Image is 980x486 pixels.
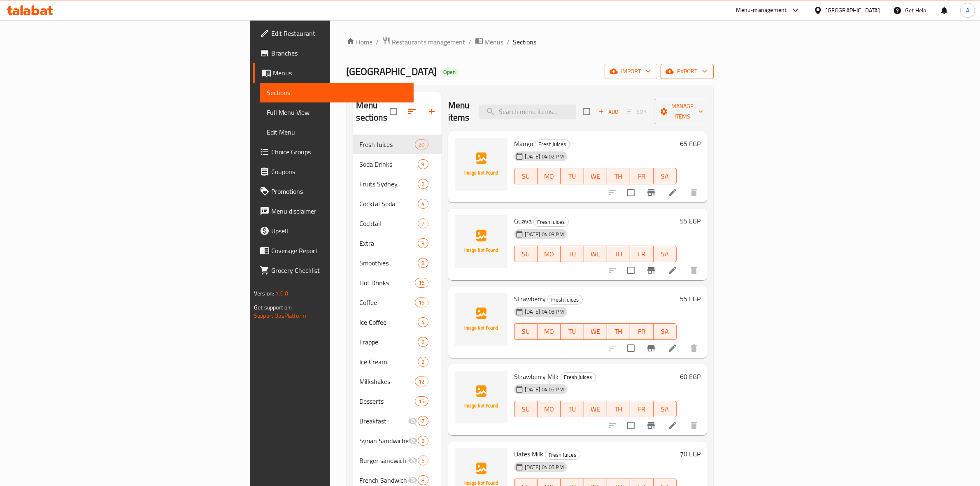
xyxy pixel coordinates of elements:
[514,293,546,305] span: Strawberry
[455,293,507,346] img: Strawberry
[514,246,538,262] button: SU
[561,323,584,340] button: TU
[415,298,428,307] div: items
[360,258,418,268] div: Smoothies
[418,456,428,465] div: items
[267,88,407,98] span: Sections
[657,326,673,337] span: SA
[360,357,418,367] div: Ice Cream
[633,326,650,337] span: FR
[561,168,584,184] button: TU
[402,102,422,121] span: Sort sections
[360,337,418,347] span: Frappe
[518,170,534,182] span: SU
[547,295,583,305] div: Fresh Juices
[418,477,428,484] span: 8
[418,357,428,367] div: items
[253,201,414,221] a: Menu disclaimer
[668,265,677,275] a: Edit menu item
[448,99,470,124] h2: Menu items
[347,37,714,47] nav: breadcrumb
[533,217,569,227] div: Fresh Juices
[514,401,538,417] button: SU
[271,246,407,256] span: Coverage Report
[610,403,627,415] span: TH
[455,371,507,423] img: Strawberry Milk
[633,403,650,415] span: FR
[657,248,673,260] span: SA
[360,199,418,209] div: Cocktal Soda
[440,67,459,77] div: Open
[521,153,567,160] span: [DATE] 04:02 PM
[385,103,402,120] span: Select all sections
[353,352,442,372] div: Ice Cream2
[680,138,701,149] h6: 65 EGP
[680,293,701,305] h6: 55 EGP
[668,343,677,353] a: Edit menu item
[360,396,415,406] span: Desserts
[561,372,596,382] span: Fresh Juices
[267,127,407,137] span: Edit Menu
[392,37,466,47] span: Restaurants management
[418,240,428,247] span: 3
[507,37,510,47] li: /
[418,437,428,445] span: 8
[654,246,677,262] button: SA
[360,238,418,248] span: Extra
[514,215,532,227] span: Guava
[587,170,604,182] span: WE
[655,99,710,124] button: Manage items
[514,323,538,340] button: SU
[360,475,408,485] span: French Sandwich
[353,135,442,154] div: Fresh Juices20
[271,186,407,196] span: Promotions
[518,248,534,260] span: SU
[418,179,428,189] div: items
[684,183,704,202] button: delete
[513,37,537,47] span: Sections
[271,226,407,236] span: Upsell
[418,319,428,326] span: 4
[521,230,567,238] span: [DATE] 04:03 PM
[418,159,428,169] div: items
[418,317,428,327] div: items
[736,5,787,15] div: Menu-management
[267,107,407,117] span: Full Menu View
[605,64,657,79] button: import
[353,431,442,451] div: Syrian Sandwiches8
[253,221,414,241] a: Upsell
[360,416,408,426] span: Breakfast
[595,105,622,118] button: Add
[587,403,604,415] span: WE
[661,64,714,79] button: export
[415,377,428,386] div: items
[418,160,428,168] span: 9
[541,170,557,182] span: MO
[597,107,619,116] span: Add
[418,180,428,188] span: 2
[657,170,673,182] span: SA
[347,62,437,81] span: [GEOGRAPHIC_DATA]
[360,219,418,228] div: Cocktail
[611,66,651,77] span: import
[610,326,627,337] span: TH
[661,101,703,122] span: Manage items
[271,28,407,38] span: Edit Restaurant
[253,260,414,280] a: Grocery Checklist
[415,140,428,149] div: items
[360,140,415,149] span: Fresh Juices
[418,258,428,268] div: items
[518,403,534,415] span: SU
[418,417,428,425] span: 7
[418,338,428,346] span: 6
[633,248,650,260] span: FR
[271,48,407,58] span: Branches
[271,265,407,275] span: Grocery Checklist
[641,416,661,435] button: Branch-specific-item
[641,183,661,202] button: Branch-specific-item
[535,140,570,149] span: Fresh Juices
[541,248,557,260] span: MO
[521,463,567,471] span: [DATE] 04:05 PM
